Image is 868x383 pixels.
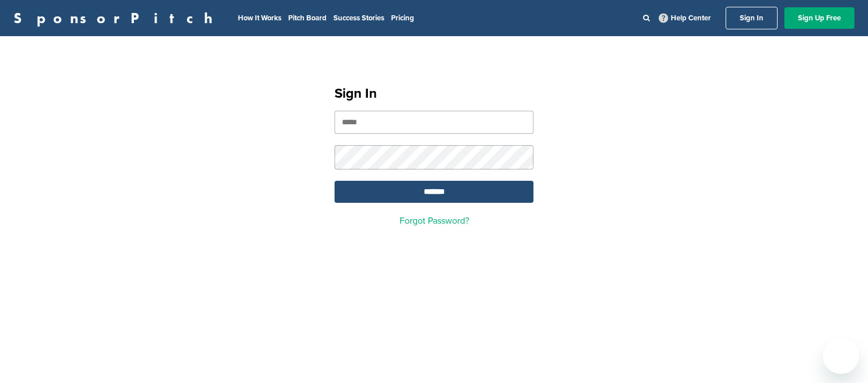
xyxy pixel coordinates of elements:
[14,11,220,25] a: SponsorPitch
[391,14,414,23] a: Pricing
[726,7,778,29] a: Sign In
[335,84,533,104] h1: Sign In
[288,14,327,23] a: Pitch Board
[400,215,469,227] a: Forgot Password?
[333,14,384,23] a: Success Stories
[784,7,854,29] a: Sign Up Free
[657,11,713,25] a: Help Center
[238,14,281,23] a: How It Works
[823,338,859,374] iframe: Button to launch messaging window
